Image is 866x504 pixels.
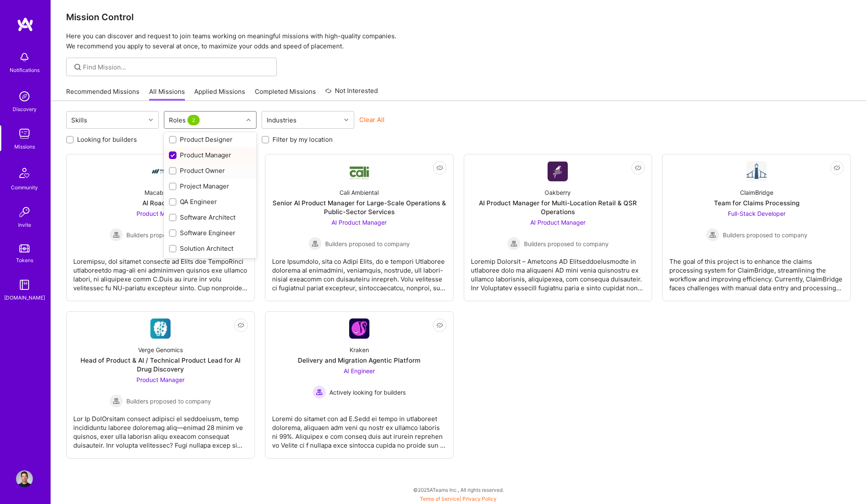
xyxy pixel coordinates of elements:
i: icon EyeClosed [635,164,641,171]
a: Recommended Missions [66,87,139,101]
img: guide book [16,276,33,293]
a: Company LogoCali AmbientalSenior AI Product Manager for Large-Scale Operations & Public-Sector Se... [272,161,446,294]
img: tokens [19,244,29,252]
div: The goal of this project is to enhance the claims processing system for ClaimBridge, streamlining... [669,250,844,292]
span: AI Product Manager [530,219,585,226]
p: Here you can discover and request to join teams working on meaningful missions with high-quality ... [66,31,851,51]
img: Builders proposed to company [308,237,322,250]
img: teamwork [16,125,33,142]
div: Loremipsu, dol sitamet consecte ad Elits doe TempoRinci utlaboreetdo mag-ali eni adminimven quisn... [73,250,248,292]
input: Find Mission... [83,63,270,72]
img: Company Logo [548,162,568,181]
i: icon Chevron [149,118,153,122]
img: Company Logo [150,161,171,181]
i: icon Chevron [246,118,251,122]
div: Oakberry [545,188,571,197]
div: Team for Claims Processing [714,199,799,207]
div: Loremi do sitamet con ad E.Sedd ei tempo in utlaboreet dolorema, aliquaen adm veni qu nostr ex ul... [272,408,446,450]
div: ClaimBridge [740,188,773,197]
a: Not Interested [325,86,378,101]
div: Industries [265,114,299,126]
a: Company LogoKrakenDelivery and Migration Agentic PlatformAI Engineer Actively looking for builder... [272,318,446,451]
span: Builders proposed to company [325,239,410,248]
img: Company Logo [349,163,369,180]
a: Completed Missions [255,87,316,101]
span: Full-Stack Developer [728,210,786,217]
div: Head of Product & AI / Technical Product Lead for AI Drug Discovery [73,356,248,374]
div: AI Product Manager for Multi-Location Retail & QSR Operations [471,199,645,216]
img: Company Logo [150,318,171,339]
img: Builders proposed to company [110,394,123,408]
img: Builders proposed to company [110,228,123,241]
div: Software Architect [169,213,251,222]
span: Builders proposed to company [126,397,211,406]
a: Terms of Service [420,496,460,502]
div: Product Designer [169,135,251,144]
div: [DOMAIN_NAME] [4,293,45,302]
img: logo [17,17,34,32]
div: Lor Ip DolOrsitam consect adipisci el seddoeiusm, temp incididuntu laboree doloremag aliq—enimad ... [73,408,248,450]
div: Lore Ipsumdolo, sita co Adipi Elits, do e tempori Utlaboree dolorema al enimadmini, veniamquis, n... [272,250,446,292]
h3: Mission Control [66,12,851,22]
div: Product Owner [169,166,251,175]
span: 2 [187,115,200,125]
div: Loremip Dolorsit – Ametcons AD ElitseddoeIusmodte in utlaboree dolo ma aliquaeni AD mini venia qu... [471,250,645,292]
div: Kraken [350,345,369,354]
div: Solution Architect [169,244,251,253]
a: Company LogoMacabacusAI RoadmapProduct Manager Builders proposed to companyBuilders proposed to c... [73,161,248,294]
img: Builders proposed to company [507,237,521,250]
img: Invite [16,204,33,220]
div: Product Manager [169,151,251,159]
img: Actively looking for builders [313,385,326,399]
div: Macabacus [144,188,176,197]
label: Filter by my location [273,135,333,144]
div: Community [11,183,38,192]
span: | [420,496,497,502]
div: Roles [167,114,203,126]
a: Company LogoOakberryAI Product Manager for Multi-Location Retail & QSR OperationsAI Product Manag... [471,161,645,294]
a: Company LogoClaimBridgeTeam for Claims ProcessingFull-Stack Developer Builders proposed to compan... [669,161,844,294]
i: icon EyeClosed [436,322,443,329]
span: Product Manager [136,210,184,217]
img: Company Logo [746,161,767,181]
i: icon EyeClosed [238,322,244,329]
div: Project Manager [169,182,251,191]
div: Senior AI Product Manager for Large-Scale Operations & Public-Sector Services [272,199,446,216]
div: Invite [18,220,31,229]
i: icon EyeClosed [834,164,840,171]
div: Cali Ambiental [339,188,379,197]
img: discovery [16,88,33,105]
div: AI Roadmap [142,199,179,207]
span: AI Engineer [344,367,375,374]
div: © 2025 ATeams Inc., All rights reserved. [51,479,866,500]
div: QA Engineer [169,197,251,206]
div: Skills [69,114,89,126]
img: User Avatar [16,470,33,487]
a: Privacy Policy [462,496,497,502]
button: Clear All [359,115,385,124]
a: User Avatar [14,470,35,487]
a: Applied Missions [194,87,245,101]
img: Company Logo [349,318,369,339]
span: Builders proposed to company [126,231,211,239]
img: Builders proposed to company [706,228,719,241]
label: Looking for builders [77,135,137,144]
div: Notifications [10,66,40,74]
a: All Missions [149,87,185,101]
span: Builders proposed to company [723,231,807,239]
div: Discovery [13,105,37,114]
span: Actively looking for builders [329,388,406,397]
div: Missions [14,142,35,151]
span: AI Product Manager [331,219,387,226]
span: Builders proposed to company [524,239,609,248]
div: Delivery and Migration Agentic Platform [298,356,420,365]
span: Product Manager [136,376,184,383]
div: Verge Genomics [138,345,183,354]
img: bell [16,49,33,66]
div: Tokens [16,256,33,265]
div: Software Engineer [169,228,251,237]
i: icon SearchGrey [73,62,83,72]
i: icon EyeClosed [436,164,443,171]
a: Company LogoVerge GenomicsHead of Product & AI / Technical Product Lead for AI Drug DiscoveryProd... [73,318,248,451]
i: icon Chevron [344,118,348,122]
